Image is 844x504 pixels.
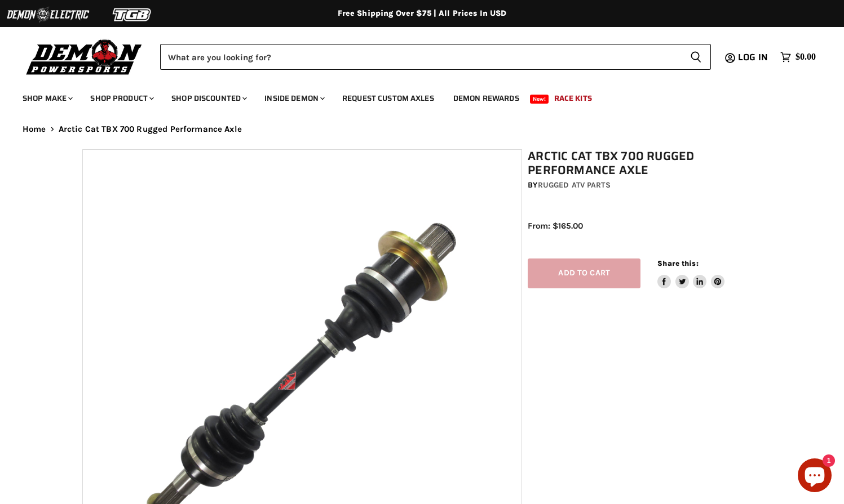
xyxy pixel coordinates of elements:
h1: Arctic Cat TBX 700 Rugged Performance Axle [528,149,767,177]
span: From: $165.00 [528,221,583,231]
img: TGB Logo 2 [90,4,175,25]
img: Demon Powersports [23,37,146,77]
a: Shop Product [82,87,161,110]
span: Log in [738,50,768,64]
span: New! [530,95,549,104]
aside: Share this: [657,258,724,288]
a: Rugged ATV Parts [538,180,611,190]
a: Race Kits [546,87,600,110]
span: Arctic Cat TBX 700 Rugged Performance Axle [59,124,242,134]
span: $0.00 [796,52,816,63]
a: $0.00 [775,49,821,65]
a: Shop Discounted [163,87,254,110]
div: by [528,179,767,191]
a: Demon Rewards [445,87,528,110]
input: Search [160,44,681,70]
a: Home [23,124,46,134]
a: Shop Make [14,87,79,110]
a: Inside Demon [256,87,332,110]
button: Search [681,44,711,70]
span: Share this: [657,259,698,267]
form: Product [160,44,711,70]
inbox-online-store-chat: Shopify online store chat [794,458,835,495]
img: Demon Electric Logo 2 [6,4,90,25]
a: Request Custom Axles [334,87,443,110]
ul: Main menu [14,82,813,110]
a: Log in [733,52,775,63]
